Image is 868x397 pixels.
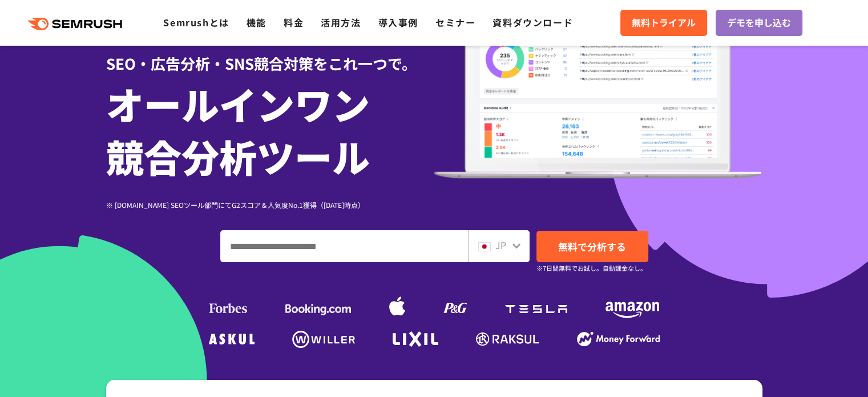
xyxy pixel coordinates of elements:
[558,239,626,254] span: 無料で分析する
[620,10,707,36] a: 無料トライアル
[536,231,648,262] a: 無料で分析する
[247,15,267,29] a: 機能
[727,15,791,30] span: デモを申し込む
[435,15,475,29] a: セミナー
[495,238,506,252] span: JP
[716,10,802,36] a: デモを申し込む
[536,263,647,274] small: ※7日間無料でお試し。自動課金なし。
[492,15,573,29] a: 資料ダウンロード
[106,35,434,74] div: SEO・広告分析・SNS競合対策をこれ一つで。
[378,15,418,29] a: 導入事例
[106,77,434,182] h1: オールインワン 競合分析ツール
[221,231,468,262] input: ドメイン、キーワードまたはURLを入力してください
[632,15,696,30] span: 無料トライアル
[106,199,434,210] div: ※ [DOMAIN_NAME] SEOツール部門にてG2スコア＆人気度No.1獲得（[DATE]時点）
[284,15,304,29] a: 料金
[321,15,361,29] a: 活用方法
[163,15,229,29] a: Semrushとは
